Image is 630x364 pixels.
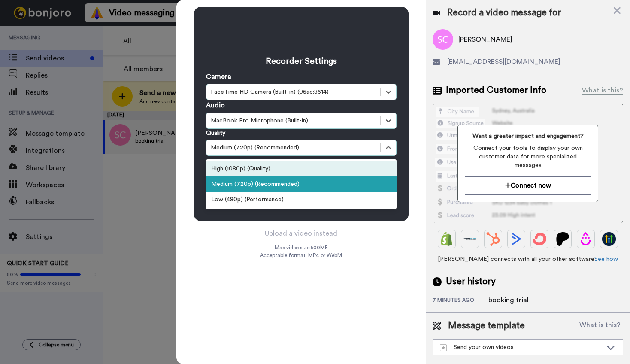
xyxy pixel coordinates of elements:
span: Imported Customer Info [446,84,546,97]
button: What is this? [577,319,623,332]
span: User history [446,275,496,288]
img: Patreon [556,232,569,246]
span: Max video size: 500 MB [275,244,328,251]
span: Connect your tools to display your own customer data for more specialized messages [465,144,591,170]
span: Want a greater impact and engagement? [465,132,591,140]
img: Shopify [440,232,454,246]
label: Audio [206,100,225,110]
img: Hubspot [486,232,500,246]
div: MacBook Pro Microphone (Built-in) [211,116,376,125]
div: Medium (720p) (Recommended) [206,176,397,192]
button: Connect now [465,176,591,195]
img: Ontraport [463,232,477,246]
span: Acceptable format: MP4 or WebM [260,252,342,259]
img: ActiveCampaign [509,232,523,246]
div: Low (480p) (Performance) [206,192,397,207]
button: Upload a video instead [262,228,340,239]
div: High (1080p) (Quality) [206,161,397,176]
img: GoHighLevel [602,232,616,246]
div: What is this? [582,85,623,95]
img: ConvertKit [533,232,546,246]
div: Medium (720p) (Recommended) [211,143,376,152]
h3: Recorder Settings [206,55,397,67]
img: Drip [579,232,593,246]
span: [PERSON_NAME] connects with all your other software [433,255,623,263]
span: [EMAIL_ADDRESS][DOMAIN_NAME] [447,57,560,67]
div: Send your own videos [440,343,602,352]
span: Message template [448,319,525,332]
label: Quality [206,129,225,137]
a: See how [594,256,618,262]
div: booking trial [488,295,531,305]
label: Camera [206,72,231,82]
div: FaceTime HD Camera (Built-in) (05ac:8514) [211,88,376,96]
img: demo-template.svg [440,344,447,351]
div: 7 minutes ago [433,297,488,305]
